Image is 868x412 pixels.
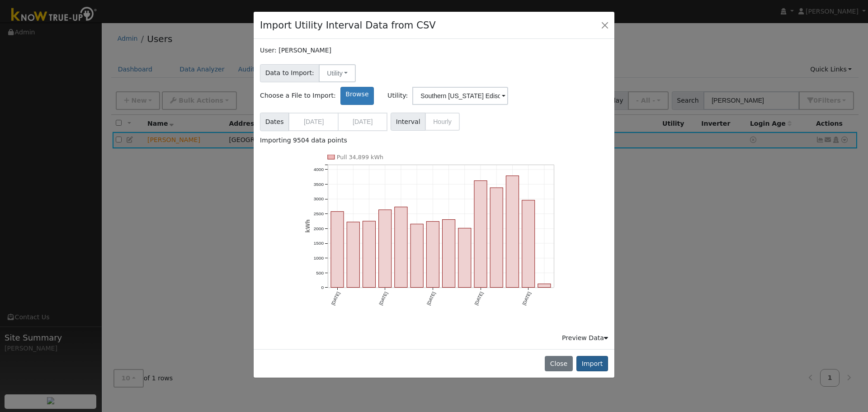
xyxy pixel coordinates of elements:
[313,167,324,172] text: 4000
[458,228,471,288] rect: onclick=""
[562,333,608,343] div: Preview Data
[347,222,359,288] rect: onclick=""
[260,113,289,131] span: Dates
[576,356,608,371] button: Import
[305,219,311,233] text: kWh
[260,18,436,33] h4: Import Utility Interval Data from CSV
[340,87,374,105] label: Browse
[395,207,407,288] rect: onclick=""
[316,270,324,275] text: 500
[490,188,503,288] rect: onclick=""
[260,46,331,55] label: User: [PERSON_NAME]
[313,226,324,231] text: 2000
[387,91,408,100] span: Utility:
[443,220,455,288] rect: onclick=""
[506,176,519,288] rect: onclick=""
[260,64,319,82] span: Data to Import:
[391,113,425,131] span: Interval
[313,241,324,246] text: 1500
[378,291,388,306] text: [DATE]
[426,291,436,306] text: [DATE]
[410,224,423,288] rect: onclick=""
[313,182,324,187] text: 3500
[331,212,344,288] rect: onclick=""
[538,284,551,288] rect: onclick=""
[337,154,383,161] text: Pull 34,899 kWh
[363,221,375,288] rect: onclick=""
[313,256,324,260] text: 1000
[599,19,611,31] button: Close
[260,91,336,100] span: Choose a File to Import:
[522,200,535,288] rect: onclick=""
[412,87,508,105] input: Select a Utility
[474,291,484,306] text: [DATE]
[313,196,324,201] text: 3000
[319,64,356,82] button: Utility
[426,222,439,288] rect: onclick=""
[522,291,532,306] text: [DATE]
[260,136,608,145] div: Importing 9504 data points
[313,211,324,216] text: 2500
[474,181,487,288] rect: onclick=""
[378,210,391,288] rect: onclick=""
[330,291,340,306] text: [DATE]
[321,285,324,290] text: 0
[545,356,572,371] button: Close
